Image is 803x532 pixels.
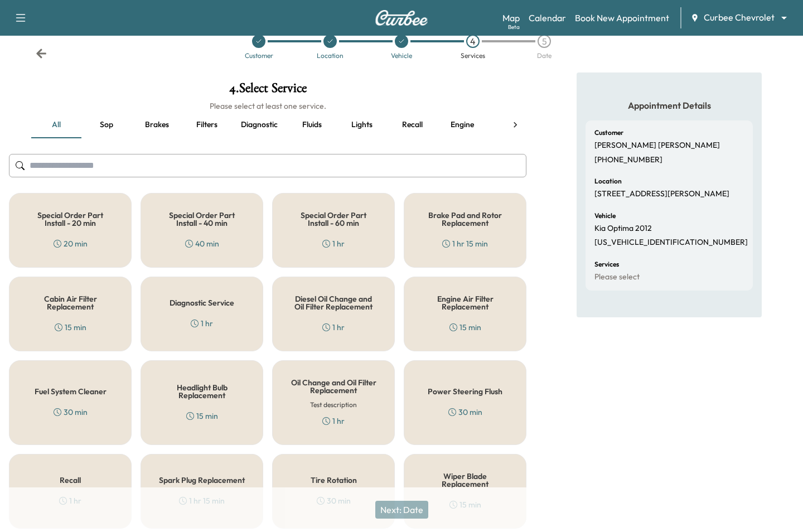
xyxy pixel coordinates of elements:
div: 5 [538,35,551,48]
p: [PERSON_NAME] [PERSON_NAME] [594,141,720,151]
p: Kia Optima 2012 [594,224,652,234]
div: 1 hr [322,238,345,249]
button: Diagnostic [232,112,287,138]
h5: Oil Change and Oil Filter Replacement [291,379,376,394]
div: Date [537,52,552,59]
p: Please select [594,272,640,282]
a: MapBeta [502,11,520,25]
div: Services [461,52,485,59]
span: Curbee Chevrolet [704,11,775,24]
h5: Diesel Oil Change and Oil Filter Replacement [291,295,376,311]
div: 40 min [185,238,219,249]
div: Customer [245,52,273,59]
h5: Engine Air Filter Replacement [422,295,508,311]
button: Recall [387,112,437,138]
h5: Power Steering Flush [428,388,502,395]
button: Engine [437,112,487,138]
h5: Special Order Part Install - 60 min [291,211,376,227]
h5: Appointment Details [586,99,753,112]
button: Lights [337,112,387,138]
div: 1 hr [322,415,345,427]
div: Location [317,52,344,59]
h6: Test description [310,400,357,410]
div: 1 hr 15 min [442,238,488,249]
h5: Headlight Bulb Replacement [159,384,245,399]
a: Calendar [529,11,566,25]
h1: 4 . Select Service [9,81,526,100]
img: Curbee Logo [375,10,428,26]
button: Filters [182,112,232,138]
h6: Vehicle [594,212,616,219]
button: Fluids [287,112,337,138]
div: 15 min [186,410,218,422]
p: [US_VEHICLE_IDENTIFICATION_NUMBER] [594,238,748,248]
h6: Please select at least one service. [9,100,526,112]
div: 15 min [55,322,86,333]
h5: Brake Pad and Rotor Replacement [422,211,508,227]
div: 4 [466,35,480,48]
h5: Spark Plug Replacement [159,476,245,484]
p: [STREET_ADDRESS][PERSON_NAME] [594,189,729,199]
div: basic tabs example [31,112,504,138]
button: Sop [81,112,132,138]
div: Beta [508,23,520,31]
h6: Customer [594,129,623,136]
h5: Tire Rotation [311,476,357,484]
h5: Fuel System Cleaner [35,388,107,395]
button: all [31,112,81,138]
button: Brakes [132,112,182,138]
h6: Location [594,178,622,185]
div: 15 min [449,322,481,333]
div: 1 hr [191,318,213,329]
h5: Special Order Part Install - 20 min [27,211,113,227]
div: 20 min [54,238,88,249]
div: 30 min [448,407,482,418]
h5: Special Order Part Install - 40 min [159,211,245,227]
h6: Services [594,261,619,268]
div: 30 min [54,407,88,418]
h5: Wiper Blade Replacement [422,472,508,488]
div: 1 hr [322,322,345,333]
h5: Diagnostic Service [170,299,234,307]
p: [PHONE_NUMBER] [594,155,662,165]
button: Tires [487,112,538,138]
div: Vehicle [391,52,412,59]
a: Book New Appointment [575,11,669,25]
div: Back [36,48,47,59]
h5: Cabin Air Filter Replacement [27,295,113,311]
h5: Recall [60,476,81,484]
